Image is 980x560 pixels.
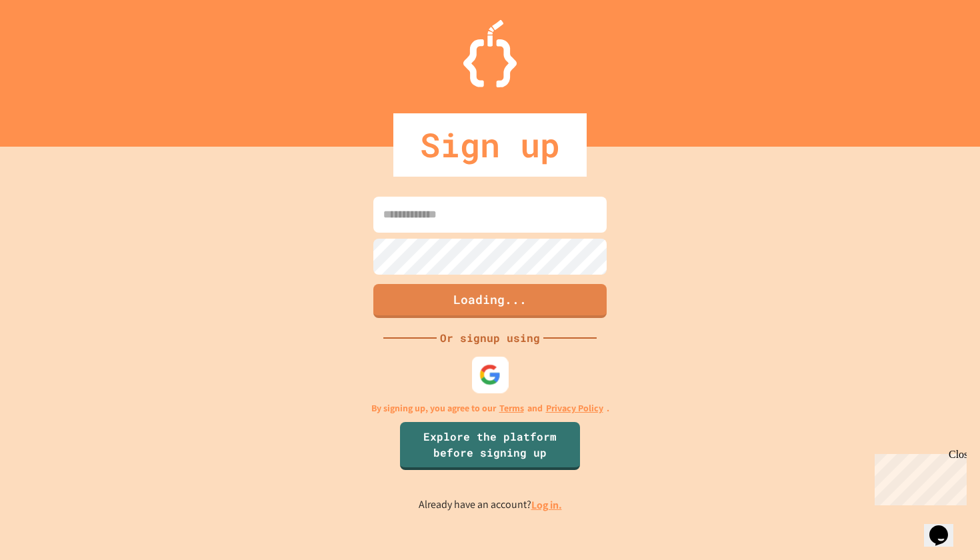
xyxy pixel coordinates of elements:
p: Already have an account? [419,497,562,513]
img: google-icon.svg [479,364,501,386]
a: Terms [499,401,524,415]
a: Log in. [531,498,562,512]
p: By signing up, you agree to our and . [371,401,609,415]
img: Logo.svg [463,20,517,87]
a: Privacy Policy [546,401,603,415]
iframe: chat widget [869,449,967,505]
div: Chat with us now!Close [5,5,92,85]
div: Or signup using [437,330,543,346]
div: Sign up [393,113,587,177]
a: Explore the platform before signing up [400,422,580,470]
button: Loading... [373,284,607,318]
iframe: chat widget [924,507,967,547]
